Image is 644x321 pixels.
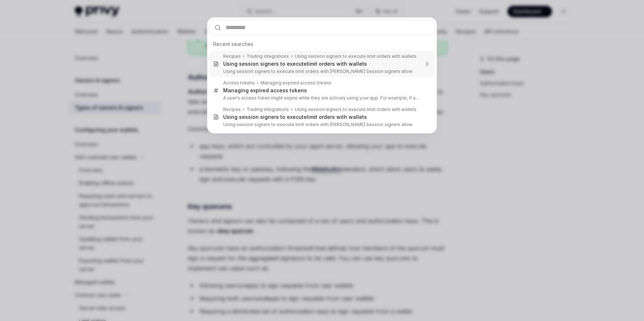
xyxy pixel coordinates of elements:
[261,80,331,86] div: Managing expired access tokens
[247,53,289,59] div: Trading integrations
[223,69,419,74] p: Using session signers to execute limit orders with [PERSON_NAME] Session signers allow
[307,61,332,67] b: limit order
[223,80,255,86] div: Access tokens
[223,114,367,120] div: Using session signers to execute s with wallets
[223,53,241,59] div: Recipes
[223,95,419,101] p: A user's access token might expire while they are actively using your app. For example, if a user do
[223,87,307,94] div: Managing expired access tokens
[223,122,419,127] p: Using session signers to execute limit orders with [PERSON_NAME] Session signers allow
[307,114,332,120] b: limit order
[213,41,253,48] span: Recent searches
[295,53,417,59] div: Using session signers to execute limit orders with wallets
[223,61,367,67] div: Using session signers to execute s with wallets
[223,107,241,112] div: Recipes
[247,107,289,112] div: Trading integrations
[295,107,417,112] div: Using session signers to execute limit orders with wallets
